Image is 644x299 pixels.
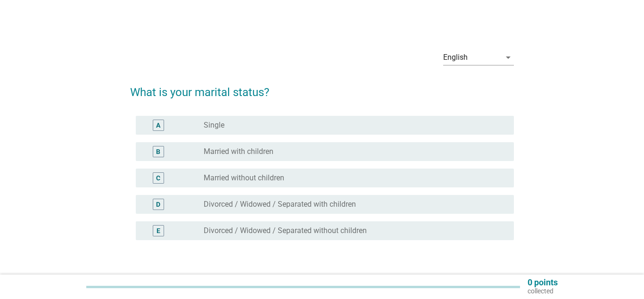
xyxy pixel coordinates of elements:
div: C [156,173,160,183]
label: Divorced / Widowed / Separated with children [204,200,356,209]
label: Married without children [204,173,284,183]
div: B [156,147,160,157]
div: English [443,53,468,62]
p: collected [528,287,558,295]
div: E [157,226,160,236]
h2: What is your marital status? [130,74,514,101]
label: Divorced / Widowed / Separated without children [204,226,367,235]
p: 0 points [528,278,558,287]
div: A [156,121,160,130]
div: D [156,200,160,210]
i: arrow_drop_down [503,52,514,63]
label: Single [204,121,224,130]
label: Married with children [204,147,273,156]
